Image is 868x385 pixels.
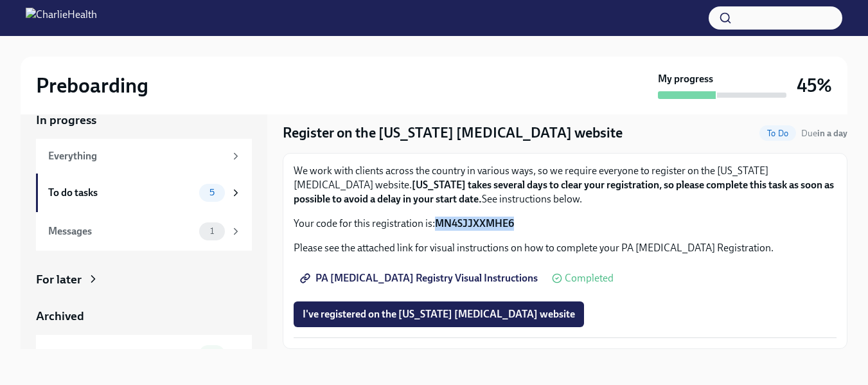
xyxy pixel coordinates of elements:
[801,128,847,139] span: Due
[36,308,252,325] a: Archived
[294,301,584,327] button: I've registered on the [US_STATE] [MEDICAL_DATA] website
[294,164,837,206] p: We work with clients across the country in various ways, so we require everyone to register on th...
[202,188,222,197] span: 5
[294,179,834,205] strong: [US_STATE] takes several days to clear your registration, so please complete this task as soon as...
[36,335,252,373] a: Completed tasks
[36,212,252,251] a: Messages1
[817,128,847,139] strong: in a day
[48,224,194,238] div: Messages
[294,217,837,231] p: Your code for this registration is:
[36,174,252,212] a: To do tasks5
[36,73,148,98] h2: Preboarding
[48,149,225,163] div: Everything
[294,241,837,255] p: Please see the attached link for visual instructions on how to complete your PA [MEDICAL_DATA] Re...
[801,127,847,139] span: September 11th, 2025 07:00
[26,8,97,28] img: CharlieHealth
[48,186,194,200] div: To do tasks
[202,226,222,236] span: 1
[759,129,796,138] span: To Do
[658,72,713,86] strong: My progress
[36,271,82,288] div: For later
[36,112,252,129] a: In progress
[36,271,252,288] a: For later
[36,139,252,174] a: Everything
[303,272,538,285] span: PA [MEDICAL_DATA] Registry Visual Instructions
[435,217,514,229] strong: MN4SJJXXMHE6
[283,123,623,143] h4: Register on the [US_STATE] [MEDICAL_DATA] website
[48,347,194,361] div: Completed tasks
[294,265,547,291] a: PA [MEDICAL_DATA] Registry Visual Instructions
[303,308,575,321] span: I've registered on the [US_STATE] [MEDICAL_DATA] website
[565,273,614,283] span: Completed
[797,74,832,97] h3: 45%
